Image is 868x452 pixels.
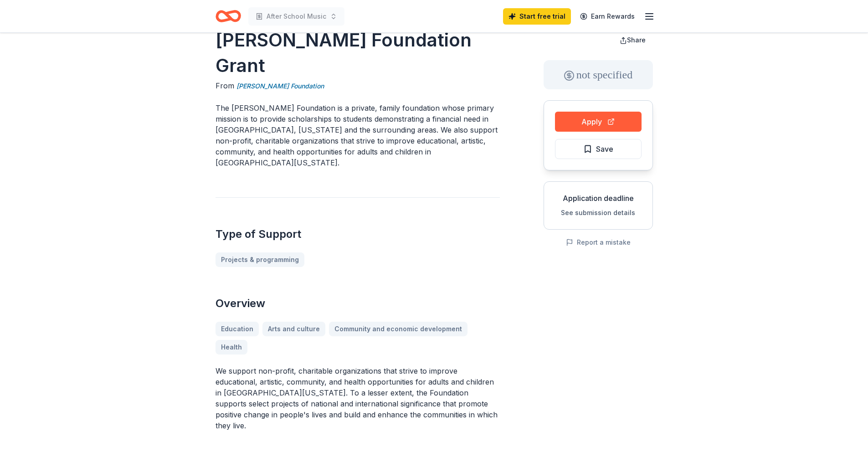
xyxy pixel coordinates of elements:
[216,296,500,311] h2: Overview
[596,143,613,155] span: Save
[216,252,304,267] a: Projects & programming
[627,36,646,44] span: Share
[236,81,324,92] a: [PERSON_NAME] Foundation
[216,80,500,92] div: From
[566,237,631,248] button: Report a mistake
[216,103,500,168] p: The [PERSON_NAME] Foundation is a private, family foundation whose primary mission is to provide ...
[503,8,571,25] a: Start free trial
[216,227,500,241] h2: Type of Support
[216,27,500,78] h1: [PERSON_NAME] Foundation Grant
[544,60,653,89] div: not specified
[551,193,645,204] div: Application deadline
[561,207,635,218] button: See submission details
[267,11,326,22] span: After School Music
[216,365,500,431] p: We support non-profit, charitable organizations that strive to improve educational, artistic, com...
[216,5,241,27] a: Home
[555,112,642,132] button: Apply
[612,31,653,49] button: Share
[555,139,642,159] button: Save
[248,7,344,26] button: After School Music
[575,8,640,25] a: Earn Rewards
